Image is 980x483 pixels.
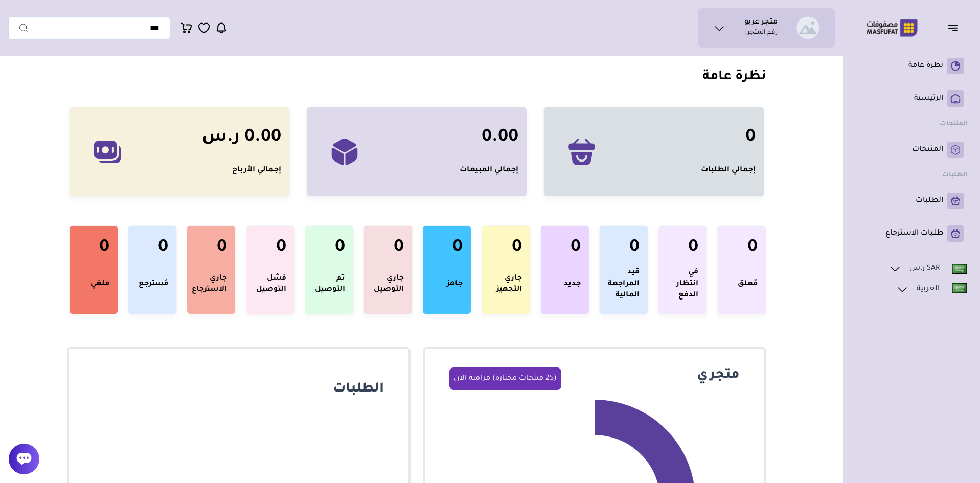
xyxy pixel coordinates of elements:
div: إجمالي المبيعات [460,165,518,176]
p: طلبات الاسترجاع [885,228,943,239]
p: الطلبات [916,196,943,206]
h3: 0 [688,238,698,259]
img: Logo [859,18,925,38]
h1: متجر عربو [744,18,778,28]
img: ياسر السراني [796,16,819,39]
p: نظرة عامة [908,61,943,71]
h3: 0 [452,238,463,259]
h3: 0 [512,238,522,259]
h3: 0 [394,238,404,259]
a: الرئيسية [859,90,964,107]
iframe: Webchat Widget [921,424,967,470]
div: مُسترجع [139,267,168,302]
h3: 0 [571,238,581,259]
img: Eng [952,264,967,274]
div: جاري الاسترجاع [192,267,227,302]
h3: 0 [745,128,756,148]
button: (25 منتجات مختارة) مزامنة الآن [449,367,561,390]
h3: 0 [158,238,168,259]
a: العربية [896,283,968,296]
div: جاهز [447,267,463,302]
h3: 0.00 [482,128,518,148]
strong: الطلبات [942,172,968,179]
h3: 0 [276,238,286,259]
a: نظرة عامة [859,58,964,74]
p: الطلبات [87,381,390,399]
a: الطلبات [859,193,964,209]
h3: 0 [335,238,345,259]
h3: 0 [99,238,109,259]
strong: نظرة عامة [702,70,766,84]
a: SAR ر.س [888,262,968,275]
p: الرئيسية [914,94,943,104]
h3: 0 [629,238,640,259]
div: مٌعلق [738,267,758,302]
strong: المنتجات [940,121,968,128]
div: تم التوصيل [313,267,345,302]
h3: 0 [217,238,227,259]
div: قيد المراجعة المالية [608,267,640,302]
div: في انتظار الدفع [667,267,698,302]
a: طلبات الاسترجاع [859,225,964,242]
div: جاري التوصيل [372,267,404,302]
p: متجري [595,367,746,390]
div: ملغي [90,267,109,302]
h3: 0 [747,238,758,259]
a: المنتجات [859,142,964,158]
div: جاري التجهيز [490,267,522,302]
div: جديد [564,267,581,302]
div: إجمالي الطلبات [701,165,756,176]
div: إجمالي الأرباح [232,165,281,176]
p: رقم المتجر : [744,28,778,38]
p: المنتجات [912,145,943,155]
div: فشل التوصيل [255,267,286,302]
h3: 0.00 ر.س [202,128,281,148]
